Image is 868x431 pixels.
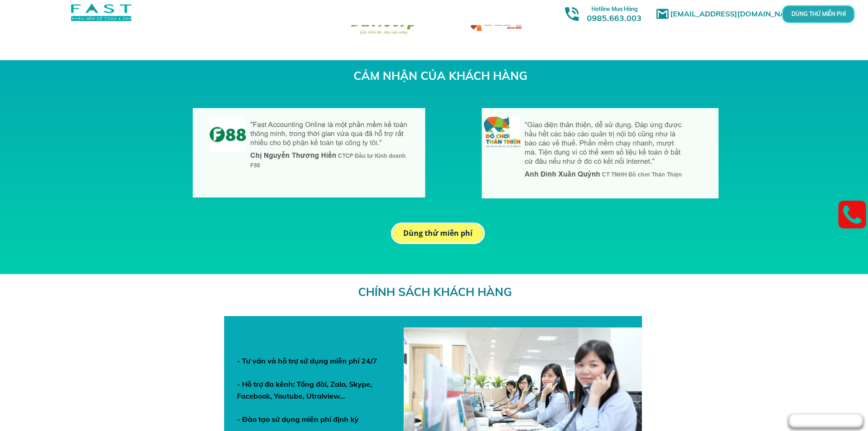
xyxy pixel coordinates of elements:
[392,224,484,243] p: Dùng thử miễn phí
[577,3,652,23] h3: 0985.663.003
[670,8,805,20] h1: [EMAIL_ADDRESS][DOMAIN_NAME]
[237,355,388,426] div: - Tư vấn và hỗ trợ sử dụng miễn phí 24/7 - Hỗ trợ đa kênh: Tổng đài, Zalo, Skype, Facebook, Youtu...
[358,283,518,301] h3: CHÍNH SÁCH KHÁCH HÀNG
[354,67,530,85] h3: CẢM NHẬN CỦA KHÁCH HÀNG
[591,5,637,12] span: Hotline Mua Hàng
[807,11,830,17] p: DÙNG THỬ MIỄN PHÍ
